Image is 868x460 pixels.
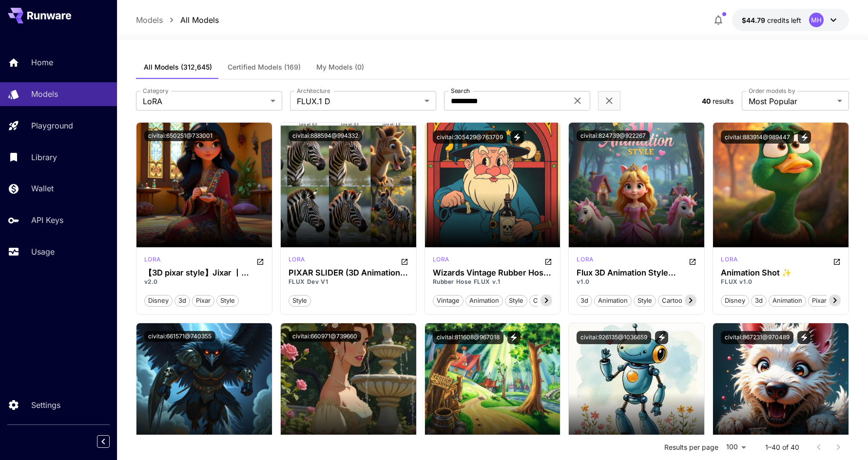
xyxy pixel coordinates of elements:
[751,294,767,307] button: 3d
[721,294,749,307] button: disney
[721,331,793,344] button: civitai:867231@970489
[289,277,408,286] p: FLUX Dev V1
[749,95,833,107] span: Most Popular
[577,268,696,277] div: Flux 3D Animation Style LoRA
[603,95,615,107] button: Clear filters (2)
[721,255,737,267] div: FLUX.1 D
[289,255,305,264] p: lora
[31,88,58,100] p: Models
[655,331,668,344] button: View trigger words
[721,130,794,144] button: civitai:883914@989447
[31,246,55,258] p: Usage
[797,331,810,344] button: View trigger words
[289,130,362,141] button: civitai:888594@994332
[833,255,841,267] button: Open in CivitAI
[145,296,172,306] span: disney
[144,268,264,277] h3: 【3D pixar style】Jixar 丨 Character design Animation design - FLUX
[297,95,421,107] span: FLUX.1 D
[144,331,215,342] button: civitai:661571@740355
[433,268,553,277] h3: Wizards Vintage Rubber Hose Animation Style
[466,296,502,306] span: animation
[544,255,552,267] button: Open in CivitAI
[289,268,408,277] h3: PIXAR SLIDER (3D Animation Style) [FLUX]
[217,296,238,306] span: style
[31,214,63,226] p: API Keys
[136,14,219,26] nav: breadcrumb
[511,130,524,144] button: View trigger words
[577,331,651,344] button: civitai:926135@1036659
[577,294,592,307] button: 3d
[634,294,656,307] button: style
[577,268,696,277] h3: Flux 3D Animation Style [PERSON_NAME]
[31,151,57,163] p: Library
[742,15,801,25] div: $44.78774
[664,442,718,452] p: Results per page
[634,296,656,306] span: style
[192,294,214,307] button: pixar
[144,255,161,264] p: lora
[742,16,767,24] span: $44.79
[175,296,190,306] span: 3d
[798,130,811,144] button: View trigger words
[465,294,503,307] button: animation
[144,294,173,307] button: disney
[809,296,830,306] span: pixar
[577,277,696,286] p: v1.0
[658,294,690,307] button: cartoon
[433,277,553,286] p: Rubber Hose FLUX v.1
[143,87,169,95] label: Category
[31,399,60,411] p: Settings
[433,294,463,307] button: vintage
[289,294,311,307] button: style
[136,14,163,26] a: Models
[433,255,449,267] div: FLUX.1 D
[505,296,527,306] span: style
[809,13,824,27] div: MH
[721,255,737,264] p: lora
[769,296,806,306] span: animation
[808,294,830,307] button: pixar
[289,255,305,267] div: FLUX.1 D
[507,331,521,344] button: View trigger words
[180,14,219,26] p: All Models
[577,255,593,267] div: FLUX.1 D
[658,296,690,306] span: cartoon
[767,16,801,24] span: credits left
[31,56,53,68] p: Home
[732,9,849,31] button: $44.78774MH
[144,277,264,286] p: v2.0
[530,296,561,306] span: cartoon
[316,63,364,72] span: My Models (0)
[216,294,239,307] button: style
[297,87,330,95] label: Architecture
[529,294,561,307] button: cartoon
[752,296,766,306] span: 3d
[31,120,73,131] p: Playground
[144,255,161,267] div: FLUX.1 D
[577,255,593,264] p: lora
[577,130,650,141] button: civitai:824739@922267
[433,296,463,306] span: vintage
[594,294,632,307] button: animation
[143,95,267,107] span: LoRA
[595,296,631,306] span: animation
[433,331,503,344] button: civitai:811608@967018
[721,277,841,286] p: FLUX v1.0
[505,294,527,307] button: style
[289,331,361,342] button: civitai:660971@739660
[577,296,592,306] span: 3d
[765,442,799,452] p: 1–40 of 40
[721,268,841,277] h3: Animation Shot ✨
[104,433,117,450] div: Collapse sidebar
[433,255,449,264] p: lora
[702,97,711,105] span: 40
[144,63,212,72] span: All Models (312,645)
[451,87,470,95] label: Search
[433,130,507,144] button: civitai:305429@763709
[689,255,696,267] button: Open in CivitAI
[31,183,54,194] p: Wallet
